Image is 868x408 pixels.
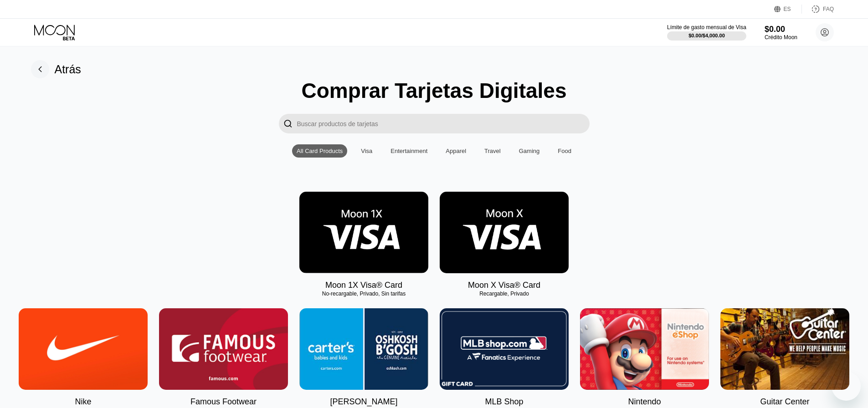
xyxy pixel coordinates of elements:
[297,114,590,133] input: Search card products
[55,63,81,76] div: Atrás
[299,291,428,297] div: No-recargable, Privado, Sin tarifas
[519,148,540,154] div: Gaming
[440,291,569,297] div: Recargable, Privado
[330,397,397,407] div: [PERSON_NAME]
[784,6,791,12] div: ES
[75,397,91,407] div: Nike
[514,144,544,158] div: Gaming
[441,144,471,158] div: Apparel
[446,148,466,154] div: Apparel
[760,397,809,407] div: Guitar Center
[31,60,81,78] div: Atrás
[553,144,576,158] div: Food
[480,144,505,158] div: Travel
[361,148,372,154] div: Visa
[297,148,343,154] div: All Card Products
[484,148,501,154] div: Travel
[325,280,402,290] div: Moon 1X Visa® Card
[802,5,834,14] div: FAQ
[301,78,566,103] div: Comprar Tarjetas Digitales
[765,25,797,41] div: $0.00Crédito Moon
[765,25,797,34] div: $0.00
[667,24,746,41] div: Límite de gasto mensual de Visa$0.00/$4,000.00
[390,148,427,154] div: Entertainment
[283,118,293,129] div: 
[774,5,802,14] div: ES
[823,6,834,12] div: FAQ
[667,24,746,31] div: Límite de gasto mensual de Visa
[292,144,347,158] div: All Card Products
[688,33,725,38] div: $0.00 / $4,000.00
[765,34,797,41] div: Crédito Moon
[386,144,432,158] div: Entertainment
[468,280,540,290] div: Moon X Visa® Card
[628,397,661,407] div: Nintendo
[558,148,571,154] div: Food
[190,397,257,407] div: Famous Footwear
[832,372,861,401] iframe: Botón para iniciar la ventana de mensajería
[485,397,523,407] div: MLB Shop
[356,144,377,158] div: Visa
[279,114,297,133] div: 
